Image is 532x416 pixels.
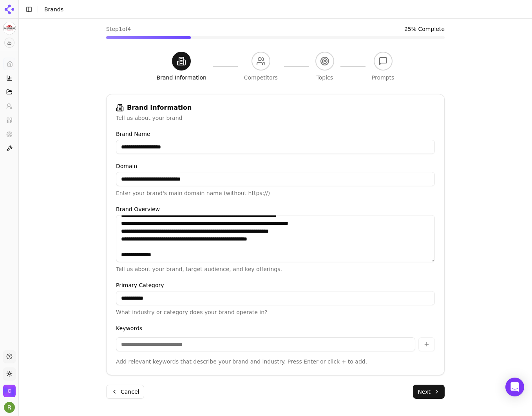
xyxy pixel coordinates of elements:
button: Open user button [4,402,15,413]
label: Domain [116,163,435,169]
p: Enter your brand's main domain name (without https://) [116,189,435,197]
button: Open organization switcher [3,385,16,397]
img: Ryan Boe [4,402,15,413]
div: Prompts [372,74,394,81]
div: Open Intercom Messenger [505,378,524,396]
nav: breadcrumb [44,5,63,13]
p: What industry or category does your brand operate in? [116,308,435,316]
div: Topics [317,74,333,81]
div: Tell us about your brand [116,114,435,122]
button: Next [413,385,445,399]
label: Primary Category [116,282,435,288]
label: Keywords [116,326,435,331]
img: Crescere Digital [3,385,16,397]
button: Current brand: Partners in Building [3,22,16,34]
div: Brand Information [116,104,435,112]
span: Step 1 of 4 [106,25,131,33]
div: Brand Information [157,74,206,81]
span: Brands [44,6,63,13]
button: Cancel [106,385,144,399]
label: Brand Name [116,131,435,137]
p: Tell us about your brand, target audience, and key offerings. [116,265,435,273]
label: Brand Overview [116,206,435,212]
span: 25 % Complete [404,25,445,33]
div: Competitors [244,74,278,81]
p: Add relevant keywords that describe your brand and industry. Press Enter or click + to add. [116,358,435,365]
img: Partners in Building [3,22,16,34]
